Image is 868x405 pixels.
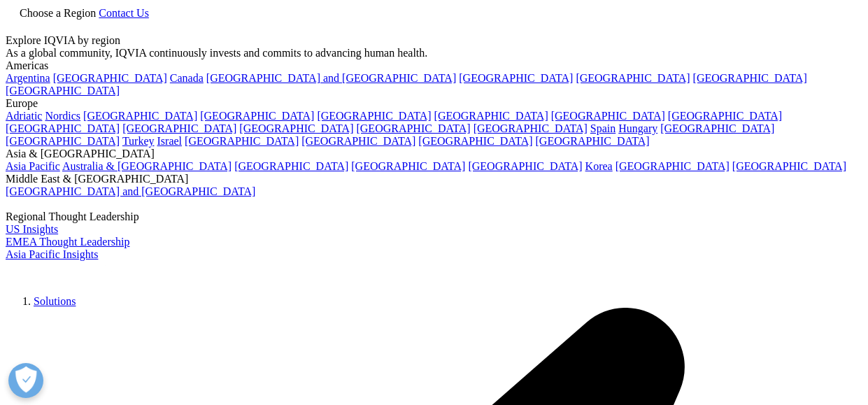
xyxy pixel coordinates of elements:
[6,34,862,47] div: Explore IQVIA by region
[206,72,456,84] a: [GEOGRAPHIC_DATA] and [GEOGRAPHIC_DATA]
[170,72,204,84] a: Canada
[6,236,129,248] a: EMEA Thought Leadership
[536,135,650,147] a: [GEOGRAPHIC_DATA]
[99,7,149,19] a: Contact Us
[185,135,299,147] a: [GEOGRAPHIC_DATA]
[6,72,50,84] a: Argentina
[6,59,862,72] div: Americas
[6,110,42,122] a: Adriatic
[590,122,616,134] a: Spain
[693,72,807,84] a: [GEOGRAPHIC_DATA]
[234,160,348,172] a: [GEOGRAPHIC_DATA]
[157,135,183,147] a: Israel
[200,110,314,122] a: [GEOGRAPHIC_DATA]
[618,122,657,134] a: Hungary
[6,122,120,134] a: [GEOGRAPHIC_DATA]
[122,135,155,147] a: Turkey
[474,122,588,134] a: [GEOGRAPHIC_DATA]
[576,72,690,84] a: [GEOGRAPHIC_DATA]
[239,122,353,134] a: [GEOGRAPHIC_DATA]
[62,160,232,172] a: Australia & [GEOGRAPHIC_DATA]
[468,160,582,172] a: [GEOGRAPHIC_DATA]
[20,7,96,19] span: Choose a Region
[6,97,862,110] div: Europe
[585,160,613,172] a: Korea
[616,160,730,172] a: [GEOGRAPHIC_DATA]
[8,363,43,398] button: Open Preferences
[6,173,862,185] div: Middle East & [GEOGRAPHIC_DATA]
[6,85,120,97] a: [GEOGRAPHIC_DATA]
[351,160,465,172] a: [GEOGRAPHIC_DATA]
[317,110,431,122] a: [GEOGRAPHIC_DATA]
[732,160,846,172] a: [GEOGRAPHIC_DATA]
[6,135,120,147] a: [GEOGRAPHIC_DATA]
[6,248,98,260] a: Asia Pacific Insights
[668,110,782,122] a: [GEOGRAPHIC_DATA]
[660,122,774,134] a: [GEOGRAPHIC_DATA]
[434,110,548,122] a: [GEOGRAPHIC_DATA]
[6,148,862,160] div: Asia & [GEOGRAPHIC_DATA]
[122,122,236,134] a: [GEOGRAPHIC_DATA]
[301,135,415,147] a: [GEOGRAPHIC_DATA]
[6,223,58,235] a: US Insights
[45,110,80,122] a: Nordics
[6,211,862,223] div: Regional Thought Leadership
[6,47,862,59] div: As a global community, IQVIA continuously invests and commits to advancing human health.
[53,72,167,84] a: [GEOGRAPHIC_DATA]
[6,261,118,281] img: IQVIA Healthcare Information Technology and Pharma Clinical Research Company
[356,122,470,134] a: [GEOGRAPHIC_DATA]
[459,72,573,84] a: [GEOGRAPHIC_DATA]
[551,110,665,122] a: [GEOGRAPHIC_DATA]
[34,295,76,307] a: Solutions
[418,135,532,147] a: [GEOGRAPHIC_DATA]
[6,160,60,172] a: Asia Pacific
[6,185,255,197] a: [GEOGRAPHIC_DATA] and [GEOGRAPHIC_DATA]
[83,110,197,122] a: [GEOGRAPHIC_DATA]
